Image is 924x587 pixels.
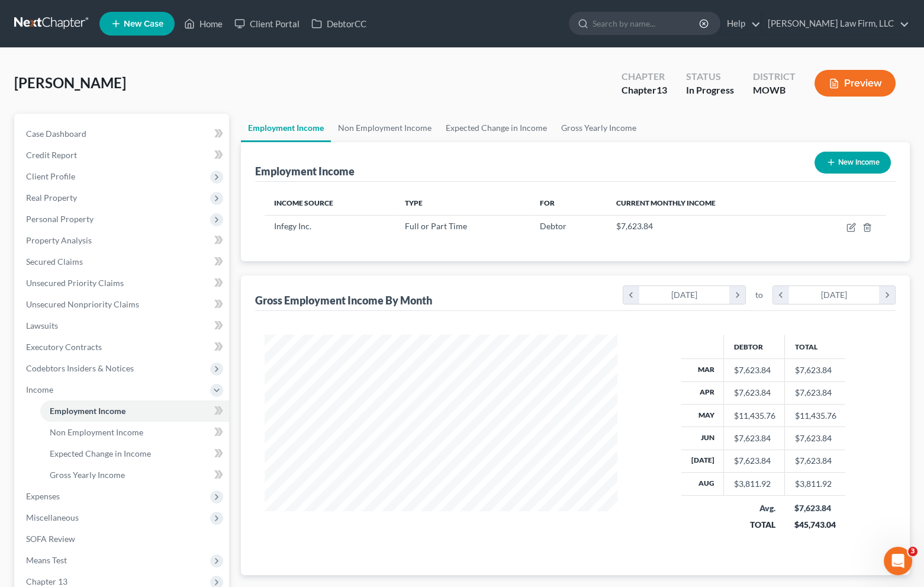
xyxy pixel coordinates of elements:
[405,198,423,207] span: Type
[681,473,724,495] th: Aug
[785,450,846,472] td: $7,623.84
[733,432,775,444] div: $7,623.84
[681,359,724,381] th: Mar
[26,534,75,544] span: SOFA Review
[721,13,761,34] a: Help
[785,404,846,426] td: $11,435.76
[26,193,77,203] span: Real Property
[26,320,58,331] span: Lawsuits
[26,235,92,245] span: Property Analysis
[794,502,836,514] div: $7,623.84
[593,12,701,34] input: Search by name...
[26,214,94,224] span: Personal Property
[785,473,846,495] td: $3,811.92
[540,221,566,231] span: Debtor
[26,129,86,139] span: Case Dashboard
[439,114,554,142] a: Expected Change in Income
[17,230,229,251] a: Property Analysis
[789,286,880,304] div: [DATE]
[26,555,67,565] span: Means Test
[26,299,139,309] span: Unsecured Nonpriority Claims
[733,387,775,399] div: $7,623.84
[785,359,846,381] td: $7,623.84
[681,404,724,426] th: May
[733,455,775,467] div: $7,623.84
[733,364,775,376] div: $7,623.84
[50,470,125,480] span: Gross Yearly Income
[26,363,134,373] span: Codebtors Insiders & Notices
[755,289,763,301] span: to
[540,198,555,207] span: For
[733,502,775,514] div: Avg.
[733,410,775,422] div: $11,435.76
[40,400,229,422] a: Employment Income
[14,74,126,91] span: [PERSON_NAME]
[26,278,124,288] span: Unsecured Priority Claims
[908,547,917,556] span: 3
[50,427,143,437] span: Non Employment Income
[681,427,724,450] th: Jun
[26,576,67,586] span: Chapter 13
[554,114,643,142] a: Gross Yearly Income
[228,13,305,34] a: Client Portal
[623,286,639,304] i: chevron_left
[26,342,102,352] span: Executory Contracts
[686,84,734,97] div: In Progress
[17,272,229,294] a: Unsecured Priority Claims
[26,171,75,181] span: Client Profile
[241,114,331,142] a: Employment Income
[26,256,83,267] span: Secured Claims
[794,519,836,531] div: $45,743.04
[17,145,229,166] a: Credit Report
[17,315,229,336] a: Lawsuits
[124,20,163,28] span: New Case
[26,512,79,522] span: Miscellaneous
[724,335,785,358] th: Debtor
[17,336,229,358] a: Executory Contracts
[753,70,796,84] div: District
[656,84,667,95] span: 13
[729,286,745,304] i: chevron_right
[26,150,77,160] span: Credit Report
[879,286,895,304] i: chevron_right
[255,293,432,307] div: Gross Employment Income By Month
[616,221,653,231] span: $7,623.84
[50,406,125,416] span: Employment Income
[40,443,229,464] a: Expected Change in Income
[733,478,775,490] div: $3,811.92
[814,152,891,174] button: New Income
[331,114,439,142] a: Non Employment Income
[274,198,333,207] span: Income Source
[785,381,846,404] td: $7,623.84
[50,448,151,458] span: Expected Change in Income
[616,198,716,207] span: Current Monthly Income
[785,335,846,358] th: Total
[639,286,730,304] div: [DATE]
[255,164,355,178] div: Employment Income
[178,13,228,34] a: Home
[622,70,667,84] div: Chapter
[762,13,909,34] a: [PERSON_NAME] Law Firm, LLC
[733,519,775,531] div: TOTAL
[17,528,229,550] a: SOFA Review
[681,450,724,472] th: [DATE]
[26,384,53,394] span: Income
[686,70,734,84] div: Status
[681,381,724,404] th: Apr
[274,221,311,231] span: Infegy Inc.
[17,294,229,315] a: Unsecured Nonpriority Claims
[305,13,372,34] a: DebtorCC
[753,84,796,97] div: MOWB
[884,547,912,575] iframe: Intercom live chat
[26,491,60,501] span: Expenses
[17,251,229,272] a: Secured Claims
[814,70,896,97] button: Preview
[622,84,667,97] div: Chapter
[773,286,789,304] i: chevron_left
[40,422,229,443] a: Non Employment Income
[40,464,229,486] a: Gross Yearly Income
[405,221,467,231] span: Full or Part Time
[17,123,229,145] a: Case Dashboard
[785,427,846,450] td: $7,623.84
